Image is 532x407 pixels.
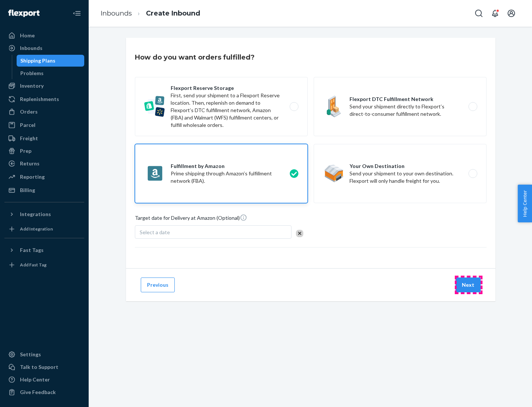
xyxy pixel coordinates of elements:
[4,349,84,360] a: Settings
[20,351,41,358] div: Settings
[95,3,206,24] ol: breadcrumbs
[4,244,84,256] button: Fast Tags
[20,70,44,77] div: Problems
[20,376,50,383] div: Help Center
[20,246,44,254] div: Fast Tags
[20,173,45,181] div: Reporting
[141,277,175,292] button: Previous
[100,9,132,17] a: Inbounds
[4,42,84,54] a: Inbounds
[4,259,84,271] a: Add Fast Tag
[20,186,35,194] div: Billing
[4,145,84,157] a: Prep
[4,132,84,144] a: Freight
[518,185,532,222] button: Help Center
[20,226,53,232] div: Add Integration
[20,262,47,268] div: Add Fast Tag
[4,30,84,41] a: Home
[504,6,519,21] button: Open account menu
[4,361,84,373] a: Talk to Support
[20,160,40,167] div: Returns
[4,223,84,235] a: Add Integration
[20,121,35,129] div: Parcel
[4,80,84,92] a: Inventory
[471,6,486,21] button: Open Search Box
[4,171,84,183] a: Reporting
[4,158,84,169] a: Returns
[135,53,255,62] h3: How do you want orders fulfilled?
[20,147,31,155] div: Prep
[4,208,84,220] button: Integrations
[8,10,40,17] img: Flexport logo
[4,386,84,398] button: Give Feedback
[20,388,56,396] div: Give Feedback
[20,108,38,115] div: Orders
[20,44,42,52] div: Inbounds
[20,95,59,103] div: Replenishments
[4,184,84,196] a: Billing
[20,32,35,39] div: Home
[20,82,44,90] div: Inventory
[456,277,481,292] button: Next
[135,214,247,225] span: Target date for Delivery at Amazon (Optional)
[4,119,84,131] a: Parcel
[20,363,58,371] div: Talk to Support
[488,6,502,21] button: Open notifications
[140,229,170,235] span: Select a date
[20,211,51,218] div: Integrations
[17,55,85,67] a: Shipping Plans
[4,374,84,386] a: Help Center
[20,57,55,64] div: Shipping Plans
[4,93,84,105] a: Replenishments
[17,67,85,79] a: Problems
[4,106,84,118] a: Orders
[20,135,38,142] div: Freight
[146,9,200,17] a: Create Inbound
[69,6,84,21] button: Close Navigation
